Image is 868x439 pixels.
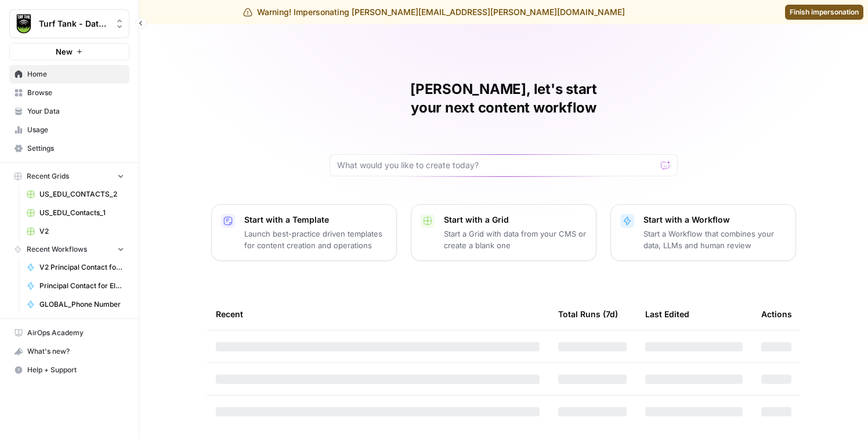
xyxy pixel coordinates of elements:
[558,298,618,330] div: Total Runs (7d)
[39,208,124,218] span: US_EDU_Contacts_1
[9,102,129,121] a: Your Data
[330,80,678,117] h1: [PERSON_NAME], let's start your next content workflow
[9,342,129,361] button: What's new?
[9,168,129,185] button: Recent Grids
[9,9,129,38] button: Workspace: Turf Tank - Data Team
[21,295,129,314] a: GLOBAL_Phone Number
[243,6,625,18] div: Warning! Impersonating [PERSON_NAME][EMAIL_ADDRESS][PERSON_NAME][DOMAIN_NAME]
[411,204,596,261] button: Start with a GridStart a Grid with data from your CMS or create a blank one
[9,65,129,84] a: Home
[27,143,124,154] span: Settings
[27,365,124,375] span: Help + Support
[39,262,124,273] span: V2 Principal Contact for Elementary Schools
[21,222,129,241] a: V2
[785,5,863,20] a: Finish impersonation
[39,18,109,30] span: Turf Tank - Data Team
[56,46,73,57] span: New
[27,88,124,98] span: Browse
[9,139,129,158] a: Settings
[790,7,859,17] span: Finish impersonation
[9,241,129,258] button: Recent Workflows
[39,299,124,310] span: GLOBAL_Phone Number
[21,204,129,222] a: US_EDU_Contacts_1
[27,125,124,135] span: Usage
[645,298,689,330] div: Last Edited
[9,43,129,60] button: New
[444,228,587,251] p: Start a Grid with data from your CMS or create a blank one
[216,298,540,330] div: Recent
[9,361,129,379] button: Help + Support
[9,84,129,102] a: Browse
[610,204,796,261] button: Start with a WorkflowStart a Workflow that combines your data, LLMs and human review
[13,13,34,34] img: Turf Tank - Data Team Logo
[39,189,124,199] span: US_EDU_CONTACTS_2
[27,328,124,338] span: AirOps Academy
[27,171,69,182] span: Recent Grids
[244,228,387,251] p: Launch best-practice driven templates for content creation and operations
[643,228,786,251] p: Start a Workflow that combines your data, LLMs and human review
[337,159,656,171] input: What would you like to create today?
[21,258,129,277] a: V2 Principal Contact for Elementary Schools
[27,106,124,117] span: Your Data
[444,214,587,226] p: Start with a Grid
[21,185,129,204] a: US_EDU_CONTACTS_2
[10,343,129,360] div: What's new?
[21,277,129,295] a: Principal Contact for Elementary Schools
[643,214,786,226] p: Start with a Workflow
[27,244,87,255] span: Recent Workflows
[9,121,129,139] a: Usage
[9,324,129,342] a: AirOps Academy
[211,204,397,261] button: Start with a TemplateLaunch best-practice driven templates for content creation and operations
[761,298,792,330] div: Actions
[27,69,124,79] span: Home
[39,281,124,291] span: Principal Contact for Elementary Schools
[39,226,124,237] span: V2
[244,214,387,226] p: Start with a Template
